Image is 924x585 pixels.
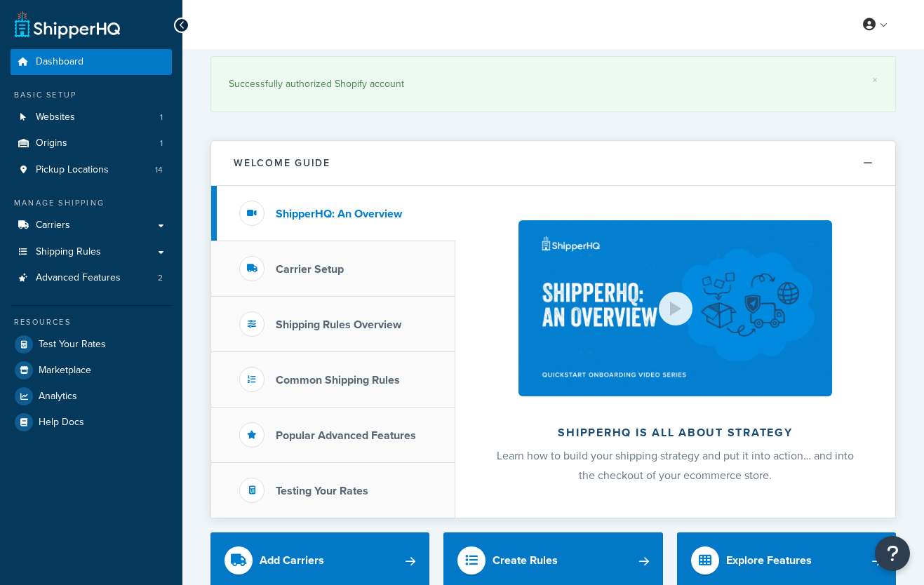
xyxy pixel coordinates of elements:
[875,536,910,571] button: Open Resource Center
[36,112,75,123] span: Websites
[11,332,172,357] a: Test Your Rates
[11,265,172,291] li: Advanced Features
[11,197,172,209] div: Manage Shipping
[11,105,172,130] a: Websites1
[39,417,84,429] span: Help Docs
[497,448,854,483] span: Learn how to build your shipping strategy and put it into action… and into the checkout of your e...
[11,316,172,328] div: Resources
[234,158,330,168] h2: Welcome Guide
[493,551,558,570] div: Create Rules
[229,74,878,94] div: Successfully authorized Shopify account
[160,137,163,149] span: 1
[36,220,70,231] span: Carriers
[260,551,324,570] div: Add Carriers
[39,365,91,377] span: Marketplace
[11,49,172,75] a: Dashboard
[11,157,172,183] li: Pickup Locations
[518,220,831,396] img: ShipperHQ is all about strategy
[276,485,368,497] h3: Testing Your Rates
[11,157,172,183] a: Pickup Locations14
[493,426,858,439] h2: ShipperHQ is all about strategy
[276,318,401,331] h3: Shipping Rules Overview
[276,208,402,220] h3: ShipperHQ: An Overview
[11,89,172,101] div: Basic Setup
[726,551,812,570] div: Explore Features
[155,164,163,176] span: 14
[11,130,172,156] a: Origins1
[158,272,163,284] span: 2
[276,374,400,386] h3: Common Shipping Rules
[11,384,172,409] a: Analytics
[39,339,106,351] span: Test Your Rates
[36,164,109,176] span: Pickup Locations
[11,213,172,238] a: Carriers
[11,410,172,435] a: Help Docs
[872,74,878,86] a: ×
[36,137,67,149] span: Origins
[11,130,172,156] li: Origins
[211,141,895,186] button: Welcome Guide
[276,263,344,276] h3: Carrier Setup
[276,429,416,442] h3: Popular Advanced Features
[36,246,101,258] span: Shipping Rules
[11,265,172,291] a: Advanced Features2
[36,56,83,68] span: Dashboard
[39,391,77,403] span: Analytics
[11,358,172,383] a: Marketplace
[11,239,172,265] a: Shipping Rules
[160,112,163,123] span: 1
[36,272,121,284] span: Advanced Features
[11,105,172,130] li: Websites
